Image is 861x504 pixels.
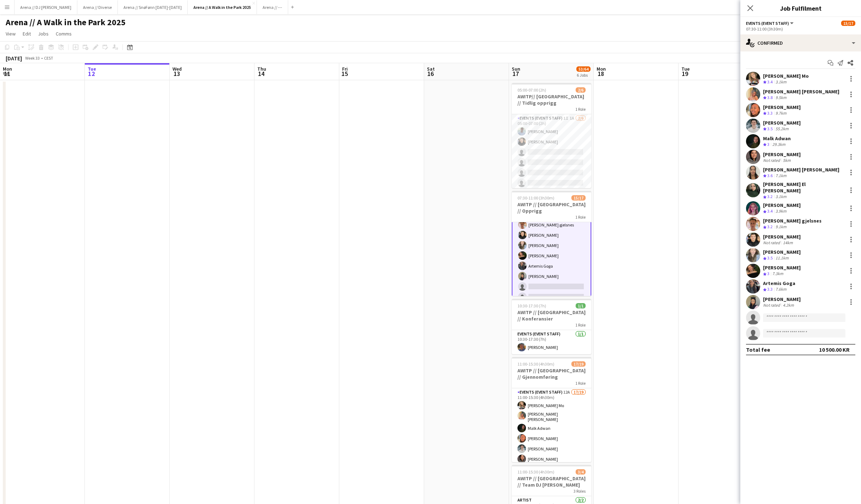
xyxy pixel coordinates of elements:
[2,70,12,78] span: 11
[575,214,586,220] span: 1 Role
[3,29,18,38] a: View
[512,66,520,72] span: Sun
[782,302,795,308] div: 4.2km
[767,95,773,100] span: 3.8
[763,88,839,95] div: [PERSON_NAME] [PERSON_NAME]
[767,110,773,116] span: 3.3
[819,346,850,353] div: 10 500.00 KR
[6,17,126,28] h1: Arena // A Walk in the Park 2025
[763,280,795,286] div: Artemis Goga
[257,66,266,72] span: Thu
[763,151,801,158] div: [PERSON_NAME]
[763,104,801,110] div: [PERSON_NAME]
[771,271,785,277] div: 7.3km
[767,286,773,292] span: 3.3
[767,142,769,147] span: 3
[342,66,348,72] span: Fri
[257,0,288,14] button: Arena // ---
[763,264,801,271] div: [PERSON_NAME]
[88,66,96,72] span: Tue
[681,66,690,72] span: Tue
[763,240,782,245] div: Not rated
[575,106,586,112] span: 1 Role
[188,0,257,14] button: Arena // A Walk in the Park 2025
[767,255,773,261] span: 3.5
[763,296,801,302] div: [PERSON_NAME]
[767,126,773,131] span: 3.5
[763,181,844,194] div: [PERSON_NAME] El [PERSON_NAME]
[774,255,790,261] div: 11.1km
[763,158,782,163] div: Not rated
[171,70,182,78] span: 13
[427,66,435,72] span: Sat
[746,26,855,32] div: 07:30-11:00 (3h30m)
[767,79,773,84] span: 3.4
[774,173,788,179] div: 7.1km
[763,234,801,240] div: [PERSON_NAME]
[20,29,34,38] a: Edit
[53,29,75,38] a: Comms
[512,299,591,354] app-job-card: 10:30-17:30 (7h)1/1AWITP // [GEOGRAPHIC_DATA] // Konferansier1 RoleEvents (Event Staff)1/110:30-1...
[512,309,591,322] h3: AWITP // [GEOGRAPHIC_DATA] // Konferansier
[782,240,794,245] div: 14km
[774,110,788,116] div: 9.7km
[56,31,72,37] span: Comms
[512,357,591,462] app-job-card: 11:00-15:30 (4h30m)17/19AWITP // [GEOGRAPHIC_DATA] // Gjennomføring1 RoleEvents (Event Staff)12A1...
[763,249,801,255] div: [PERSON_NAME]
[746,21,795,26] button: Events (Event Staff)
[571,195,586,201] span: 15/17
[517,469,554,475] span: 11:00-15:30 (4h30m)
[774,224,788,230] div: 9.1km
[6,55,22,62] div: [DATE]
[23,55,41,61] span: Week 33
[44,55,53,61] div: CEST
[118,0,188,14] button: Arena // SnøFønn [DATE]-[DATE]
[3,66,12,72] span: Mon
[680,70,690,78] span: 19
[767,224,773,229] span: 3.2
[740,34,861,51] div: Confirmed
[763,73,809,79] div: [PERSON_NAME] Mo
[774,208,788,214] div: 3.9km
[512,201,591,214] h3: AWITP // [GEOGRAPHIC_DATA] // Opprigg
[740,4,861,13] h3: Job Fulfilment
[746,21,789,26] span: Events (Event Staff)
[256,70,266,78] span: 14
[38,31,49,37] span: Jobs
[517,361,554,367] span: 11:00-15:30 (4h30m)
[774,126,790,132] div: 55.2km
[597,66,606,72] span: Mon
[576,303,586,308] span: 1/1
[512,83,591,188] app-job-card: 05:00-07:00 (2h)2/6AWITP// [GEOGRAPHIC_DATA] // Tidlig opprigg1 RoleEvents (Event Staff)1I1A2/605...
[574,488,586,494] span: 3 Roles
[517,87,546,93] span: 05:00-07:00 (2h)
[512,191,591,296] app-job-card: 07:30-11:00 (3h30m)15/17AWITP // [GEOGRAPHIC_DATA] // Opprigg1 Role[PERSON_NAME] [PERSON_NAME][PE...
[767,208,773,214] span: 3.4
[512,367,591,380] h3: AWITP // [GEOGRAPHIC_DATA] // Gjennomføring
[596,70,606,78] span: 18
[87,70,96,78] span: 12
[77,0,118,14] button: Arena // Diverse
[15,0,77,14] button: Arena // DJ [PERSON_NAME]
[511,70,520,78] span: 17
[763,202,801,208] div: [PERSON_NAME]
[512,114,591,190] app-card-role: Events (Event Staff)1I1A2/605:00-07:00 (2h)[PERSON_NAME][PERSON_NAME]
[576,469,586,475] span: 3/4
[763,166,839,173] div: [PERSON_NAME] [PERSON_NAME]
[35,29,51,38] a: Jobs
[767,194,773,199] span: 3.2
[774,95,788,101] div: 9.5km
[575,322,586,328] span: 1 Role
[517,303,546,308] span: 10:30-17:30 (7h)
[576,87,586,93] span: 2/6
[767,271,769,276] span: 3
[426,70,435,78] span: 16
[6,31,16,37] span: View
[774,194,788,200] div: 3.1km
[571,361,586,367] span: 17/19
[763,302,782,308] div: Not rated
[23,31,31,37] span: Edit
